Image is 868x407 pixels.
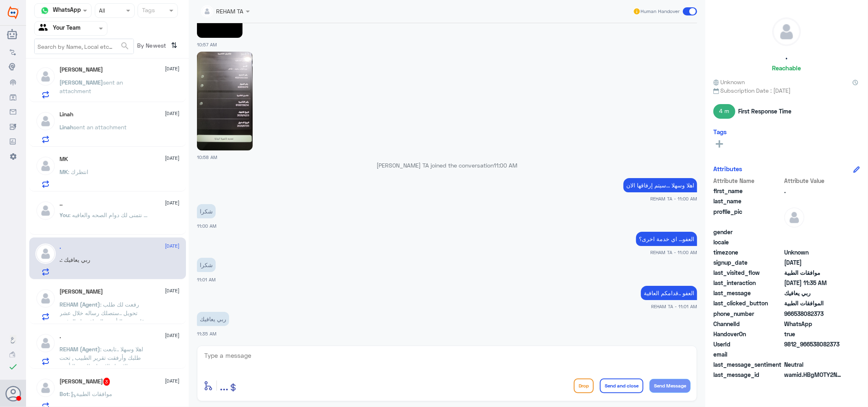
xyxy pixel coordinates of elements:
span: ... [220,378,228,393]
span: timezone [713,248,783,257]
span: [DATE] [165,155,180,162]
h5: Sumaiah Alamri [60,378,110,386]
span: REHAM TA - 11:00 AM [650,249,697,256]
span: Subscription Date : [DATE] [713,86,860,95]
span: last_message [713,289,783,297]
h5: . [60,244,61,250]
span: sent an attachment [74,124,127,131]
button: Drop [574,379,594,393]
span: Bot [60,390,69,397]
img: defaultAdmin.png [35,66,56,87]
span: Unknown [713,78,745,86]
span: last_visited_flow [713,268,783,277]
span: 2025-10-15T07:54:47.445Z [784,258,843,267]
img: yourTeam.svg [39,22,51,35]
span: first_name [713,187,783,195]
img: defaultAdmin.png [35,378,56,398]
p: 15/10/2025, 11:00 AM [623,178,697,192]
h5: .. [60,200,63,207]
h5: Linah [60,111,74,118]
span: موافقات الطبية [784,268,843,277]
span: . [60,256,61,263]
p: [PERSON_NAME] TA joined the conversation [197,161,697,170]
img: 1578809446662940.jpg [197,52,253,150]
span: 2025-10-15T08:35:33.153Z [784,279,843,287]
span: last_clicked_button [713,299,783,307]
span: You [60,211,70,218]
i: check [8,362,18,372]
img: defaultAdmin.png [35,288,56,309]
img: defaultAdmin.png [35,333,56,353]
span: ChannelId [713,320,783,328]
span: null [784,238,843,246]
img: defaultAdmin.png [35,244,56,264]
span: Attribute Value [784,176,843,185]
button: Avatar [5,386,21,401]
img: defaultAdmin.png [773,18,800,46]
span: By Newest [134,39,168,55]
h5: عبدالله [60,288,103,295]
img: defaultAdmin.png [35,111,56,131]
img: whatsapp.png [39,4,51,17]
span: Human Handover [641,8,680,15]
span: ربي يعافيك [784,289,843,297]
span: : اهلا وسهلا ..تابعت طلبك وأرفقت تقرير الطبيب , تحت الاجراء الان بانتظار رد التأمين [60,346,144,370]
span: الموافقات الطبية [784,299,843,307]
span: [DATE] [165,332,180,339]
span: last_message_id [713,370,783,379]
span: 4 m [713,104,735,119]
span: 11:00 AM [494,162,518,169]
h6: Tags [713,128,727,135]
span: : موافقات الطبية [69,390,113,397]
button: Send Message [649,379,691,393]
span: last_message_sentiment [713,360,783,369]
span: 9812_966538082373 [784,340,843,348]
span: MK [60,168,68,175]
img: defaultAdmin.png [35,200,56,221]
span: last_interaction [713,279,783,287]
span: 10:58 AM [197,155,217,160]
h6: Attributes [713,165,742,172]
span: wamid.HBgMOTY2NTM4MDgyMzczFQIAEhggQUM4M0NDMkMwMjFDQzY2MzNBNkFFN0Y4MzI5NUQxQ0YA [784,370,843,379]
p: 15/10/2025, 11:01 AM [197,258,216,272]
span: search [120,41,130,51]
h5: . [60,333,61,340]
span: phone_number [713,309,783,318]
p: 15/10/2025, 11:00 AM [197,204,216,218]
span: UserId [713,340,783,348]
img: Widebot Logo [8,6,18,19]
span: 0 [784,360,843,369]
span: email [713,350,783,359]
span: 11:35 AM [197,331,216,336]
span: : نتمنى لك دوام الصحه والعافيه ... [70,211,148,218]
button: ... [220,377,228,395]
span: 10:57 AM [197,42,217,47]
span: 11:00 AM [197,223,216,229]
span: REHAM TA - 11:01 AM [651,303,697,310]
span: null [784,350,843,359]
p: 15/10/2025, 11:00 AM [636,232,697,246]
span: Linah [60,124,74,131]
span: [DATE] [165,65,180,72]
h6: Reachable [772,64,801,72]
span: HandoverOn [713,330,783,338]
span: [DATE] [165,242,180,250]
span: : رفعت لك طلب تحويل ..ستصلك رساله خلال عشر دقايق من التأمين بالموافقه او الرفض في حال الموافقه سي... [60,301,147,342]
img: defaultAdmin.png [35,156,56,176]
span: . [784,187,843,195]
span: signup_date [713,258,783,267]
span: REHAM (Agent) [60,301,101,308]
p: 15/10/2025, 11:35 AM [197,312,229,326]
span: locale [713,238,783,246]
span: 3 [103,378,110,386]
input: Search by Name, Local etc… [35,39,133,54]
span: profile_pic [713,207,783,226]
span: null [784,228,843,236]
div: Tags [141,6,155,16]
span: [DATE] [165,377,180,385]
i: ⇅ [171,39,178,52]
h5: Miriam Abboud [60,66,103,73]
span: 2 [784,320,843,328]
span: 11:01 AM [197,277,216,282]
span: true [784,330,843,338]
